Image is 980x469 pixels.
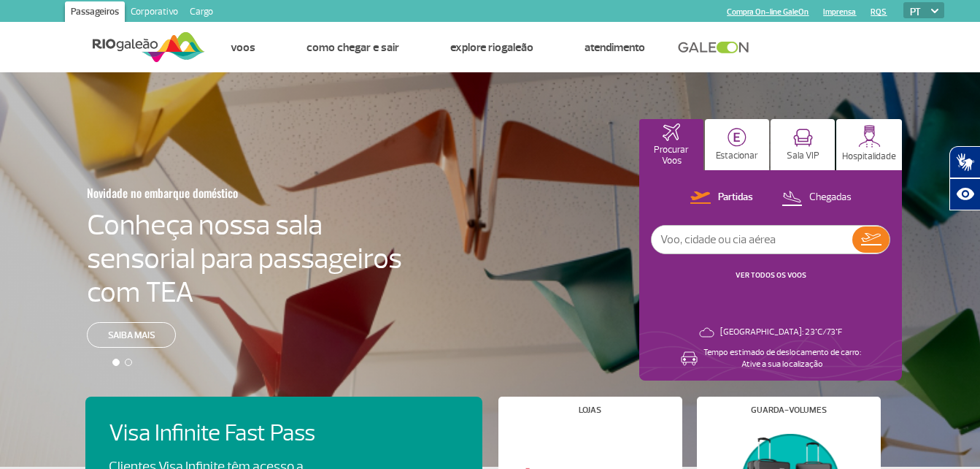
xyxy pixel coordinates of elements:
p: Sala VIP [787,150,819,161]
h4: Lojas [579,406,601,414]
input: Voo, cidade ou cia aérea [652,226,852,253]
button: Abrir tradutor de língua de sinais. [949,146,980,178]
button: Chegadas [777,188,856,207]
p: Chegadas [809,191,852,205]
button: Hospitalidade [836,119,902,170]
p: [GEOGRAPHIC_DATA]: 23°C/73°F [720,327,842,338]
a: VER TODOS OS VOOS [736,270,806,280]
h4: Guarda-volumes [751,406,827,414]
p: Tempo estimado de deslocamento de carro: Ative a sua localização [703,347,861,370]
h4: Visa Infinite Fast Pass [109,420,341,447]
button: Abrir recursos assistivos. [949,178,980,210]
img: vipRoom.svg [793,129,813,147]
img: hospitality.svg [858,125,881,148]
a: Compra On-line GaleOn [727,7,809,17]
a: Saiba mais [87,322,176,348]
a: Passageiros [65,1,125,25]
a: Voos [231,40,255,55]
a: Explore RIOgaleão [450,40,533,55]
a: Imprensa [823,7,856,17]
button: Partidas [686,188,757,207]
a: Corporativo [125,1,184,25]
p: Estacionar [716,150,758,161]
p: Partidas [718,191,753,205]
a: Como chegar e sair [306,40,399,55]
img: carParkingHome.svg [728,128,746,147]
a: RQS [871,7,887,17]
button: Estacionar [705,119,769,170]
img: airplaneHomeActive.svg [663,123,680,141]
h3: Novidade no embarque doméstico [87,178,331,208]
a: Atendimento [584,40,645,55]
div: Plugin de acessibilidade da Hand Talk. [949,146,980,210]
h4: Conheça nossa sala sensorial para passageiros com TEA [87,208,402,309]
a: Cargo [184,1,219,25]
p: Procurar Voos [647,145,696,167]
button: VER TODOS OS VOOS [731,270,811,281]
button: Sala VIP [771,119,835,170]
button: Procurar Voos [639,119,703,170]
p: Hospitalidade [842,151,896,162]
